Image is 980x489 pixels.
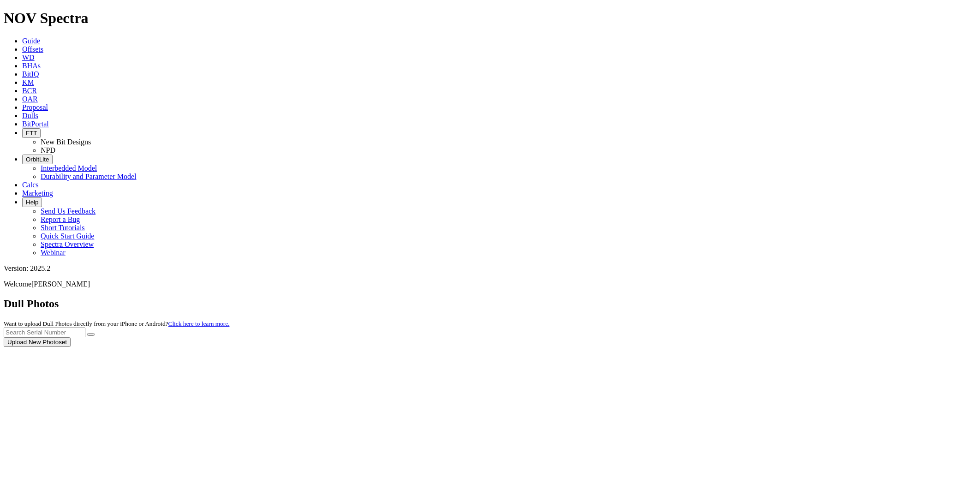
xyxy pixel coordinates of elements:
[41,164,97,172] a: Interbedded Model
[22,37,40,45] a: Guide
[41,249,66,256] a: Webinar
[41,138,91,146] a: New Bit Designs
[22,78,34,86] a: KM
[4,298,976,310] h2: Dull Photos
[22,181,39,189] a: Calcs
[22,87,37,95] a: BCR
[168,320,230,327] a: Click here to learn more.
[41,240,94,248] a: Spectra Overview
[41,224,85,232] a: Short Tutorials
[4,337,71,347] button: Upload New Photoset
[22,197,42,207] button: Help
[22,155,53,164] button: OrbitLite
[4,280,976,288] p: Welcome
[4,320,229,327] small: Want to upload Dull Photos directly from your iPhone or Android?
[4,328,85,337] input: Search Serial Number
[26,156,49,163] span: OrbitLite
[22,103,48,111] a: Proposal
[41,215,80,223] a: Report a Bug
[22,112,38,119] a: Dulls
[41,146,55,154] a: NPD
[22,128,41,138] button: FTT
[41,173,137,180] a: Durability and Parameter Model
[22,62,41,70] a: BHAs
[41,207,96,215] a: Send Us Feedback
[41,232,94,240] a: Quick Start Guide
[22,54,35,61] a: WD
[31,280,90,288] span: [PERSON_NAME]
[4,264,976,273] div: Version: 2025.2
[22,45,43,53] a: Offsets
[22,120,49,128] a: BitPortal
[26,130,37,137] span: FTT
[26,199,38,206] span: Help
[22,189,53,197] a: Marketing
[22,70,39,78] a: BitIQ
[22,95,38,103] a: OAR
[4,10,976,27] h1: NOV Spectra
